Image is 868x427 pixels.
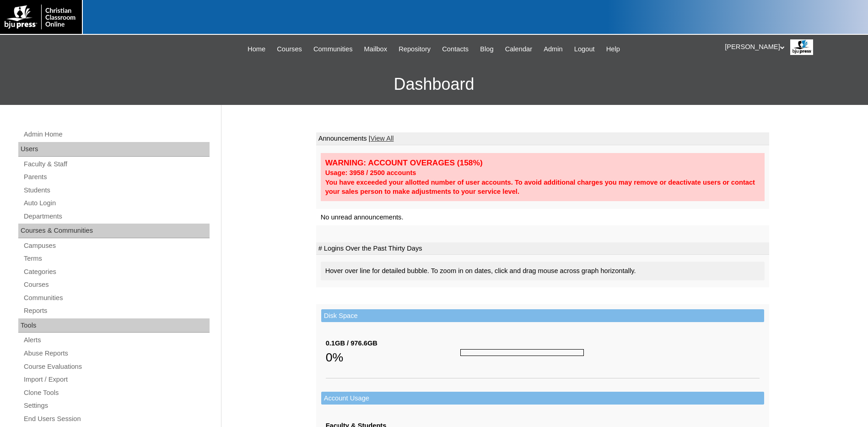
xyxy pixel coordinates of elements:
[399,44,431,55] span: Repository
[23,400,210,411] a: Settings
[321,309,764,323] td: Disk Space
[23,240,210,252] a: Campuses
[272,44,307,55] a: Courses
[501,44,537,55] a: Calendar
[437,44,473,55] a: Contacts
[23,348,210,359] a: Abuse Reports
[505,44,532,55] span: Calendar
[725,39,859,55] div: [PERSON_NAME]
[248,44,265,55] span: Home
[606,44,620,55] span: Help
[23,185,210,196] a: Students
[23,129,210,140] a: Admin Home
[23,197,210,209] a: Auto Login
[316,209,769,226] td: No unread announcements.
[442,44,469,55] span: Contacts
[18,224,210,238] div: Courses & Communities
[480,44,493,55] span: Blog
[23,387,210,399] a: Clone Tools
[316,242,769,255] td: # Logins Over the Past Thirty Days
[544,44,563,55] span: Admin
[475,44,498,55] a: Blog
[5,5,77,29] img: logo-white.png
[325,178,760,197] div: You have exceeded your allotted number of user accounts. To avoid additional charges you may remo...
[23,211,210,222] a: Departments
[23,305,210,317] a: Reports
[23,374,210,385] a: Import / Export
[790,39,813,55] img: George / Distance Learning Online Staff
[277,44,302,55] span: Courses
[321,262,765,280] div: Hover over line for detailed bubble. To zoom in on dates, click and drag mouse across graph horiz...
[313,44,353,55] span: Communities
[23,361,210,372] a: Course Evaluations
[23,266,210,278] a: Categories
[325,169,416,176] strong: Usage: 3958 / 2500 accounts
[394,44,435,55] a: Repository
[360,44,392,55] a: Mailbox
[23,279,210,290] a: Courses
[309,44,357,55] a: Communities
[23,171,210,183] a: Parents
[5,64,863,105] h3: Dashboard
[23,292,210,304] a: Communities
[326,339,460,348] div: 0.1GB / 976.6GB
[539,44,567,55] a: Admin
[602,44,625,55] a: Help
[574,44,595,55] span: Logout
[23,334,210,346] a: Alerts
[321,392,764,405] td: Account Usage
[316,132,769,145] td: Announcements |
[370,135,394,142] a: View All
[325,158,760,168] div: WARNING: ACCOUNT OVERAGES (158%)
[18,142,210,157] div: Users
[23,253,210,264] a: Terms
[23,159,210,170] a: Faculty & Staff
[326,348,460,367] div: 0%
[23,413,210,425] a: End Users Session
[364,44,388,55] span: Mailbox
[243,44,270,55] a: Home
[570,44,599,55] a: Logout
[18,318,210,333] div: Tools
